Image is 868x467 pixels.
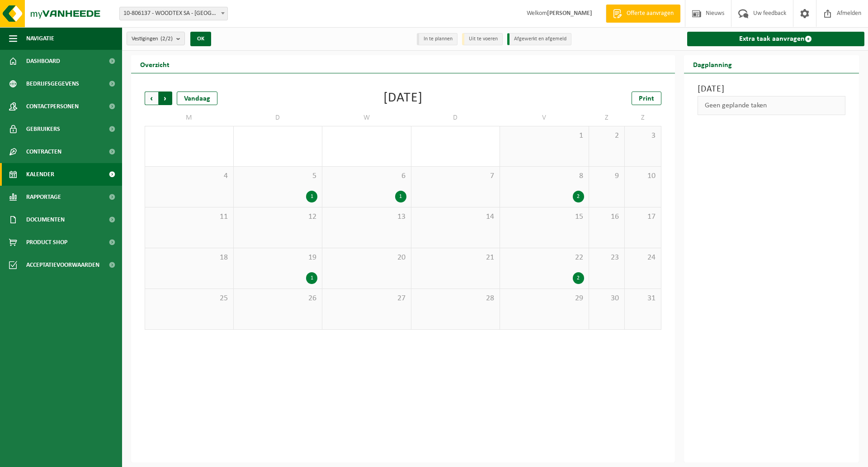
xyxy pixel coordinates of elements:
a: Offerte aanvragen [606,5,680,23]
div: 2 [573,272,584,284]
span: 19 [238,253,318,263]
div: 1 [306,191,317,202]
span: 26 [238,294,318,303]
span: 24 [629,253,656,263]
span: 10 [629,171,656,181]
span: 10-806137 - WOODTEX SA - WILRIJK [120,7,227,20]
span: 13 [327,212,406,222]
td: D [234,110,323,126]
span: Acceptatievoorwaarden [26,254,99,276]
span: 28 [416,294,495,303]
span: 14 [416,212,495,222]
span: Contracten [26,140,61,163]
span: 10-806137 - WOODTEX SA - WILRIJK [119,7,228,20]
span: 11 [150,212,229,222]
span: 22 [505,253,584,263]
div: 1 [395,191,406,202]
span: 25 [150,294,229,303]
td: D [411,110,500,126]
span: 18 [150,253,229,263]
span: Volgende [159,91,172,105]
span: 3 [629,131,656,141]
a: Extra taak aanvragen [687,32,865,46]
span: 15 [505,212,584,222]
span: 17 [629,212,656,222]
span: Rapportage [26,186,61,208]
span: 8 [505,171,584,181]
h2: Overzicht [131,55,179,73]
span: 9 [594,171,620,181]
td: W [322,110,411,126]
span: 31 [629,294,656,303]
button: OK [190,32,211,46]
span: Bedrijfsgegevens [26,72,79,95]
span: 20 [327,253,406,263]
span: Gebruikers [26,118,60,140]
span: 6 [327,171,406,181]
span: 16 [594,212,620,222]
li: Uit te voeren [462,33,503,45]
span: 30 [594,294,620,303]
span: 7 [416,171,495,181]
span: 29 [505,294,584,303]
td: Z [589,110,625,126]
span: Print [639,95,654,102]
span: Vorige [145,91,158,105]
span: 1 [505,131,584,141]
span: 2 [594,131,620,141]
span: Documenten [26,208,65,231]
td: Z [625,110,661,126]
div: Vandaag [177,91,217,105]
div: 1 [306,272,317,284]
span: 5 [238,171,318,181]
span: 27 [327,294,406,303]
span: Contactpersonen [26,95,79,118]
span: 4 [150,171,229,181]
h3: [DATE] [698,82,846,96]
span: Kalender [26,163,54,186]
strong: [PERSON_NAME] [547,10,592,17]
div: Geen geplande taken [698,96,846,115]
div: 2 [573,191,584,202]
td: M [145,110,234,126]
span: Navigatie [26,27,54,50]
h2: Dagplanning [684,55,741,73]
span: 21 [416,253,495,263]
span: 23 [594,253,620,263]
button: Vestigingen(2/2) [127,32,185,45]
li: In te plannen [417,33,458,45]
td: V [500,110,589,126]
span: Offerte aanvragen [624,9,676,18]
count: (2/2) [160,36,173,42]
span: Product Shop [26,231,67,254]
span: Vestigingen [132,32,173,46]
div: [DATE] [383,91,423,105]
li: Afgewerkt en afgemeld [507,33,571,45]
span: Dashboard [26,50,60,72]
span: 12 [238,212,318,222]
a: Print [632,91,661,105]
